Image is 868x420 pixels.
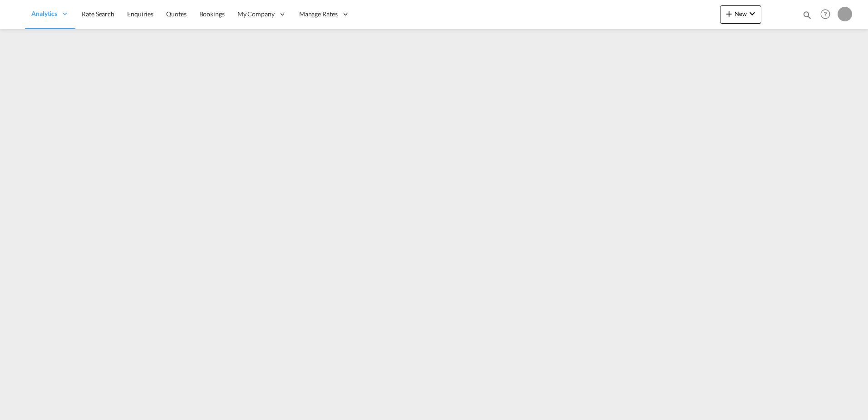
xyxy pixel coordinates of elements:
span: Manage Rates [299,10,338,19]
div: icon-magnify [802,10,812,24]
button: icon-plus 400-fgNewicon-chevron-down [720,5,761,24]
span: Rate Search [82,10,114,18]
span: Bookings [199,10,225,18]
md-icon: icon-plus 400-fg [724,8,735,19]
span: Quotes [166,10,186,18]
span: My Company [237,10,275,19]
span: New [724,10,758,17]
span: Enquiries [127,10,153,18]
span: Help [818,6,833,22]
md-icon: icon-magnify [802,10,812,20]
md-icon: icon-chevron-down [747,8,758,19]
div: Help [818,6,838,23]
span: Analytics [31,9,57,18]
